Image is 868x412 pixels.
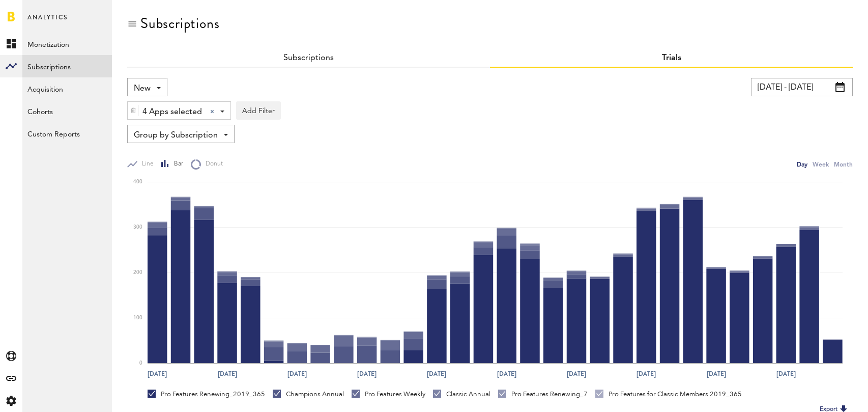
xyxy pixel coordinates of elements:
div: Pro Features Weekly [352,390,425,399]
a: Subscriptions [283,54,334,62]
text: [DATE] [148,369,167,378]
a: Acquisition [22,77,112,100]
div: Pro Features Renewing_7 [498,390,588,399]
span: Analytics [27,11,68,33]
span: 4 Apps selected [142,103,202,121]
text: 0 [139,361,142,366]
text: 300 [133,225,142,230]
button: Add Filter [236,101,281,120]
div: Subscriptions [140,15,219,32]
text: [DATE] [567,369,586,378]
a: Subscriptions [22,55,112,77]
span: Bar [169,160,183,169]
text: [DATE] [497,369,516,378]
a: Trials [662,54,681,62]
text: [DATE] [636,369,656,378]
div: Month [834,159,853,170]
text: [DATE] [287,369,307,378]
span: Line [137,160,154,169]
img: trash_awesome_blue.svg [130,107,136,114]
div: Week [813,159,829,170]
div: Champions Annual [273,390,344,399]
span: Donut [201,160,223,169]
text: 100 [133,315,142,320]
text: [DATE] [707,369,726,378]
text: [DATE] [357,369,377,378]
span: New [134,80,151,97]
text: [DATE] [218,369,237,378]
div: Pro Features Renewing_2019_365 [148,390,265,399]
text: [DATE] [427,369,446,378]
a: Monetization [22,33,112,55]
div: Pro Features for Classic Members 2019_365 [595,390,742,399]
div: Day [797,159,807,170]
a: Cohorts [22,100,112,122]
div: Delete [128,102,139,119]
text: 400 [133,179,142,184]
div: Classic Annual [433,390,490,399]
a: Custom Reports [22,122,112,145]
text: [DATE] [776,369,796,378]
text: 200 [133,270,142,275]
div: Clear [210,109,214,114]
span: Group by Subscription [134,127,218,144]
